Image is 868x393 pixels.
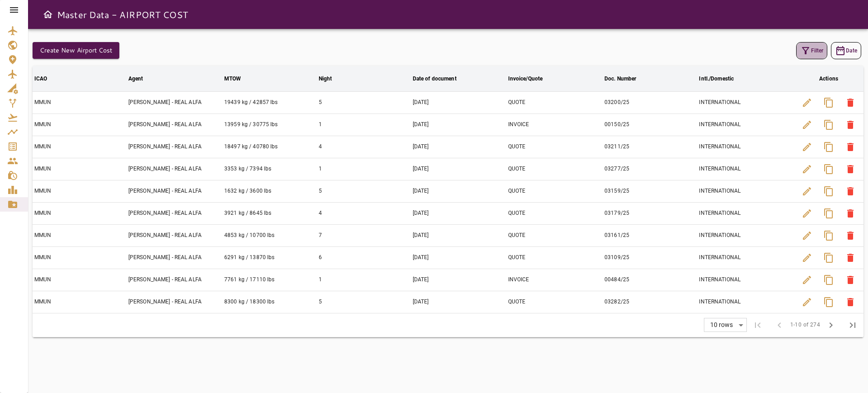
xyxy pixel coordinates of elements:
[127,114,222,136] td: [PERSON_NAME] - REAL ALFA
[222,91,317,114] td: 19439 kg / 42857 lbs
[604,73,636,84] div: Doc. Number
[796,291,818,313] button: Edit
[796,269,818,291] button: Edit
[57,7,188,22] h6: Master Data - AIRPORT COST
[603,202,697,224] td: 03179/25
[796,42,827,59] button: Filter
[831,42,861,59] button: Date
[317,269,411,291] td: 1
[222,136,317,158] td: 18497 kg / 40780 lbs
[319,73,344,84] span: Night
[796,136,818,158] button: Edit
[796,180,818,202] button: Edit
[796,247,818,269] button: Edit
[840,225,861,246] button: Delete
[411,91,506,114] td: [DATE]
[411,246,506,269] td: [DATE]
[222,269,317,291] td: 7761 kg / 17110 lbs
[33,246,127,269] td: MMUN
[845,297,856,308] span: delete
[796,225,818,246] button: Edit
[603,246,697,269] td: 03109/25
[127,91,222,114] td: [PERSON_NAME] - REAL ALFA
[603,114,697,136] td: 00150/25
[33,202,127,224] td: MMUN
[222,202,317,224] td: 3921 kg / 8645 lbs
[128,73,155,84] span: Agent
[845,97,856,108] span: delete
[840,180,861,202] button: Delete
[796,114,818,136] button: Edit
[508,73,543,84] div: Invoice/Quote
[506,246,603,269] td: QUOTE
[699,73,734,84] div: Intl./Domestic
[603,224,697,246] td: 03161/25
[317,202,411,224] td: 4
[697,246,793,269] td: INTERNATIONAL
[222,291,317,313] td: 8300 kg / 18300 lbs
[603,136,697,158] td: 03211/25
[697,180,793,202] td: INTERNATIONAL
[33,91,127,114] td: MMUN
[603,180,697,202] td: 03159/25
[411,224,506,246] td: [DATE]
[818,114,840,136] button: Copy
[33,136,127,158] td: MMUN
[128,73,143,84] div: Agent
[506,269,603,291] td: INVOICE
[818,136,840,158] button: Copy
[33,114,127,136] td: MMUN
[317,291,411,313] td: 5
[842,314,863,336] span: Last Page
[697,291,793,313] td: INTERNATIONAL
[33,224,127,246] td: MMUN
[697,269,793,291] td: INTERNATIONAL
[506,91,603,114] td: QUOTE
[413,73,457,84] div: Date of document
[506,202,603,224] td: QUOTE
[127,158,222,180] td: [PERSON_NAME] - REAL ALFA
[317,158,411,180] td: 1
[845,186,856,197] span: delete
[317,91,411,114] td: 5
[127,136,222,158] td: [PERSON_NAME] - REAL ALFA
[413,73,468,84] span: Date of document
[818,180,840,202] button: Copy
[603,269,697,291] td: 00484/25
[845,142,856,152] span: delete
[820,314,842,336] span: Next Page
[818,203,840,224] button: Copy
[818,269,840,291] button: Copy
[411,180,506,202] td: [DATE]
[127,269,222,291] td: [PERSON_NAME] - REAL ALFA
[769,314,790,336] span: Previous Page
[506,180,603,202] td: QUOTE
[840,92,861,114] button: Delete
[224,73,253,84] span: MTOW
[697,202,793,224] td: INTERNATIONAL
[697,136,793,158] td: INTERNATIONAL
[603,291,697,313] td: 03282/25
[506,158,603,180] td: QUOTE
[127,202,222,224] td: [PERSON_NAME] - REAL ALFA
[506,136,603,158] td: QUOTE
[508,73,555,84] span: Invoice/Quote
[506,291,603,313] td: QUOTE
[796,92,818,114] button: Edit
[697,158,793,180] td: INTERNATIONAL
[411,158,506,180] td: [DATE]
[708,321,736,329] div: 10 rows
[796,158,818,180] button: Edit
[847,320,858,331] span: last_page
[796,203,818,224] button: Edit
[222,180,317,202] td: 1632 kg / 3600 lbs
[845,164,856,175] span: delete
[603,91,697,114] td: 03200/25
[33,158,127,180] td: MMUN
[506,114,603,136] td: INVOICE
[39,5,57,24] button: Open drawer
[319,73,332,84] div: Night
[34,73,59,84] span: ICAO
[411,114,506,136] td: [DATE]
[411,202,506,224] td: [DATE]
